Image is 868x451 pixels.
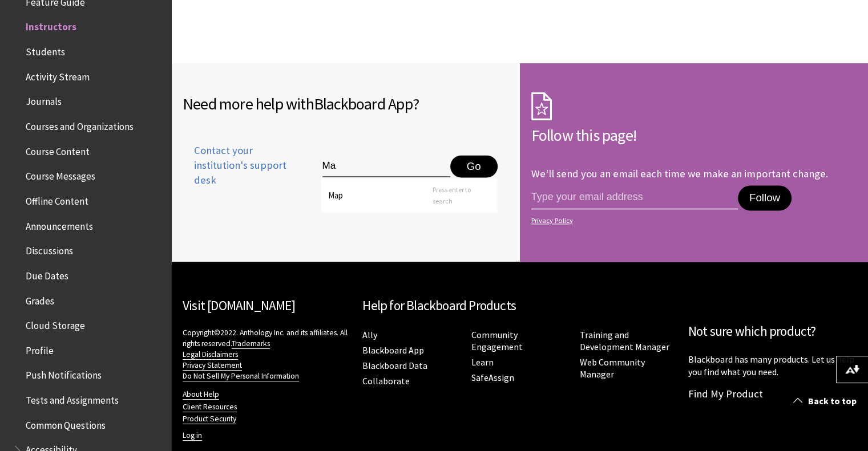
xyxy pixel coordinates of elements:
[183,350,238,360] a: Legal Disclaimers
[26,217,93,232] span: Announcements
[26,18,76,33] span: Instructors
[362,329,377,341] a: Ally
[314,94,413,114] span: Blackboard App
[362,344,424,356] a: Blackboard App
[26,291,54,307] span: Grades
[183,430,202,441] a: Log in
[183,360,242,371] a: Privacy Statement
[450,155,498,178] button: Go
[26,117,134,132] span: Courses and Organizations
[183,371,299,381] a: Do Not Sell My Personal Information
[321,178,497,212] ul: autocomplete school names
[688,322,857,342] h2: Not sure which product?
[26,391,119,406] span: Tests and Assignments
[531,217,854,225] a: Privacy Policy
[183,92,508,116] h2: Need more help with ?
[362,375,410,387] a: Collaborate
[183,414,236,424] a: Product Security
[580,356,645,380] a: Web Community Manager
[322,155,450,178] input: Type institution name to get support
[26,416,106,431] span: Common Questions
[26,67,90,83] span: Activity Stream
[26,42,65,58] span: Students
[531,185,738,209] input: email address
[183,327,351,381] p: Copyright©2022. Anthology Inc. and its affiliates. All rights reserved.
[183,297,295,314] a: Visit [DOMAIN_NAME]
[26,167,95,182] span: Course Messages
[688,353,857,379] p: Blackboard has many products. Let us help you find what you need.
[183,402,237,412] a: Client Resources
[531,92,552,120] img: Subscription Icon
[26,192,88,207] span: Offline Content
[321,178,497,212] li: Map
[183,143,296,188] span: Contact your institution's support desk
[26,266,68,282] span: Due Dates
[26,241,73,257] span: Discussions
[785,391,868,412] a: Back to top
[531,123,857,147] h2: Follow this page!
[738,185,792,210] button: Follow
[232,339,270,349] a: Trademarks
[688,387,763,400] a: Find My Product
[26,366,102,381] span: Push Notifications
[471,372,514,384] a: SafeAssign
[183,389,219,400] a: About Help
[26,142,90,157] span: Course Content
[362,296,677,316] h2: Help for Blackboard Products
[471,356,493,368] a: Learn
[26,316,85,331] span: Cloud Storage
[362,360,427,372] a: Blackboard Data
[183,143,296,202] a: Contact your institution's support desk
[580,329,669,353] a: Training and Development Manager
[421,184,490,206] span: Press enter to search
[471,329,522,353] a: Community Engagement
[26,341,54,356] span: Profile
[531,167,828,180] p: We'll send you an email each time we make an important change.
[26,92,62,108] span: Journals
